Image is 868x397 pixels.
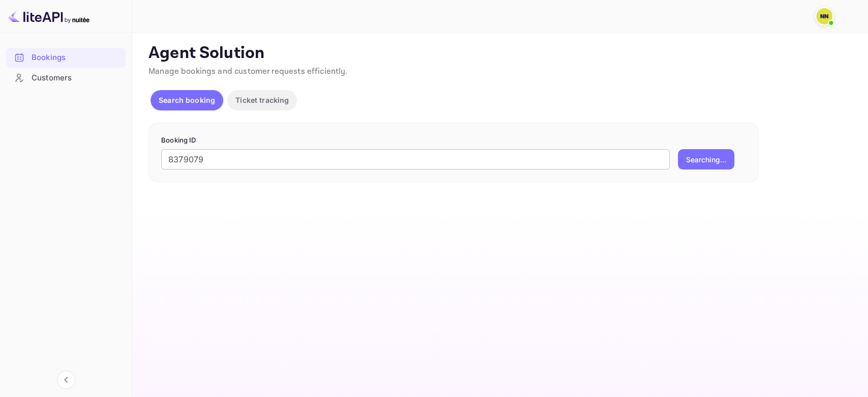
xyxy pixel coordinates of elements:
[159,95,215,105] p: Search booking
[816,8,832,24] img: N/A N/A
[148,66,348,77] span: Manage bookings and customer requests efficiently.
[161,135,746,146] p: Booking ID
[6,68,126,87] a: Customers
[148,43,850,64] p: Agent Solution
[8,8,89,24] img: LiteAPI logo
[678,149,734,169] button: Searching...
[32,72,121,84] div: Customers
[161,149,670,169] input: Enter Booking ID (e.g., 63782194)
[57,371,75,389] button: Collapse navigation
[32,52,121,64] div: Bookings
[6,68,126,88] div: Customers
[6,48,126,68] div: Bookings
[6,48,126,67] a: Bookings
[235,95,289,105] p: Ticket tracking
